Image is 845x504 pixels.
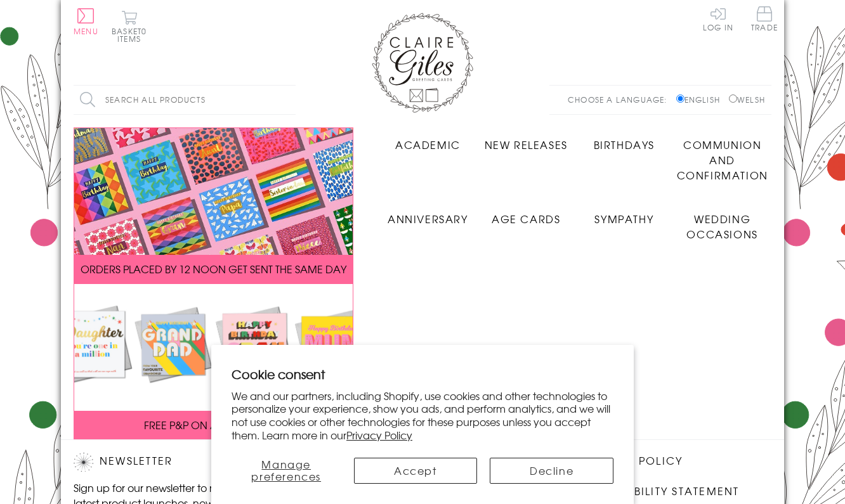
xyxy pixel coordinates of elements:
a: Accessibility Statement [582,483,740,500]
span: FREE P&P ON ALL UK ORDERS [144,417,284,432]
span: Trade [751,6,778,31]
input: Welsh [729,94,737,103]
input: Search [283,86,296,114]
a: Communion and Confirmation [673,127,771,183]
a: New Releases [477,127,575,152]
span: Birthdays [594,137,655,152]
label: English [676,94,726,105]
button: Accept [354,458,478,484]
span: Communion and Confirmation [677,137,768,183]
span: Anniversary [388,211,468,226]
p: Choose a language: [568,94,674,105]
h2: Newsletter [74,453,289,472]
span: Wedding Occasions [686,211,757,242]
span: 0 items [117,25,147,44]
h2: Cookie consent [232,365,613,383]
a: Academic [379,127,477,152]
span: New Releases [485,137,568,152]
button: Basket0 items [112,10,147,42]
span: ORDERS PLACED BY 12 NOON GET SENT THE SAME DAY [81,261,346,276]
a: Sympathy [575,202,674,226]
button: Manage preferences [232,458,341,484]
span: Menu [74,25,98,37]
button: Decline [490,458,613,484]
span: Academic [395,137,461,152]
a: Log In [703,6,733,31]
label: Welsh [729,94,765,105]
img: Claire Giles Greetings Cards [372,13,473,113]
input: Search all products [74,86,296,114]
a: Age Cards [477,202,575,226]
p: We and our partners, including Shopify, use cookies and other technologies to personalize your ex... [232,389,613,442]
a: Anniversary [379,202,477,226]
input: English [676,94,685,103]
a: Trade [751,6,778,34]
a: Wedding Occasions [673,202,771,242]
span: Sympathy [594,211,653,226]
span: Manage preferences [251,456,321,484]
span: Age Cards [492,211,560,226]
a: Birthdays [575,127,674,152]
button: Menu [74,8,98,35]
a: Privacy Policy [346,427,412,443]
